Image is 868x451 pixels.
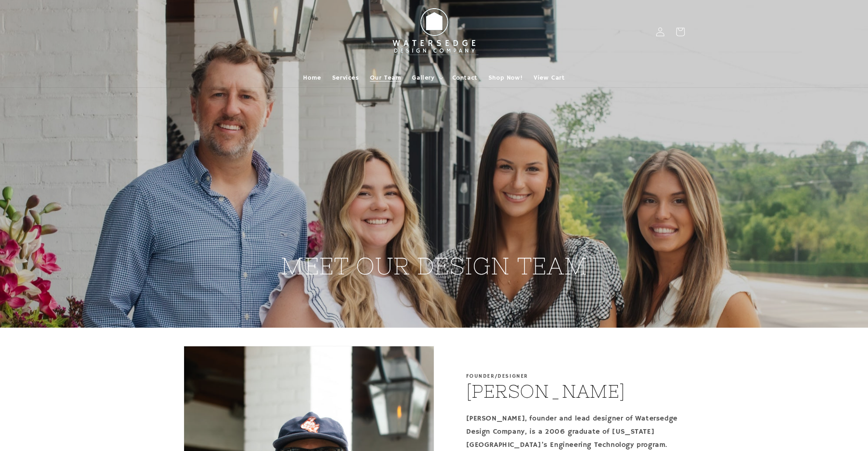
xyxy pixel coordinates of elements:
span: Shop Now! [488,74,523,82]
h2: MEET OUR DESIGN TEAM [281,46,588,282]
span: View Cart [534,74,565,82]
h2: [PERSON_NAME] [466,380,626,403]
img: Watersedge Design Co [384,4,484,60]
span: Our Team [370,74,401,82]
a: Our Team [365,68,407,87]
p: Founder/Designer [466,373,529,380]
summary: Gallery [406,68,447,87]
span: Services [332,74,359,82]
span: Gallery [412,74,434,82]
span: Home [303,74,321,82]
a: Shop Now! [483,68,528,87]
a: Services [327,68,365,87]
a: Contact [447,68,483,87]
a: View Cart [528,68,570,87]
span: Contact [452,74,478,82]
a: Home [298,68,326,87]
